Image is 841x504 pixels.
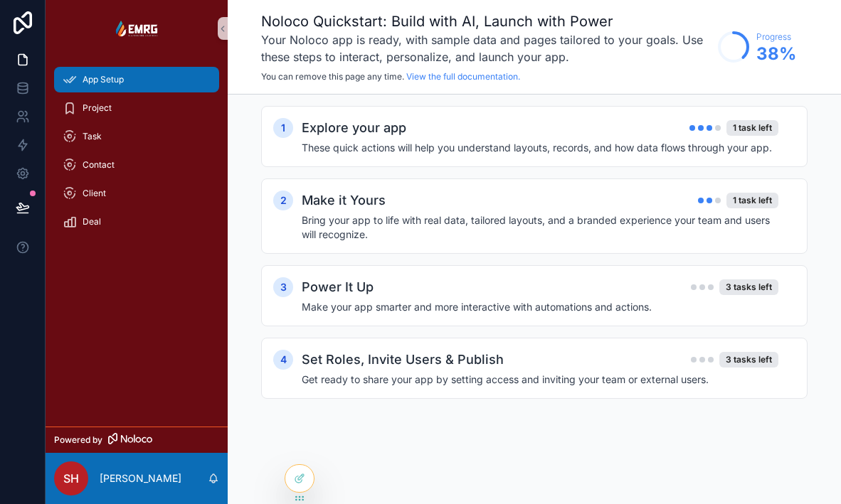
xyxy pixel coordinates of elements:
[261,31,711,65] h3: Your Noloco app is ready, with sample data and pages tailored to your goals. Use these steps to i...
[54,95,219,121] a: Project
[756,43,796,65] span: 38 %
[83,74,124,85] span: App Setup
[54,434,102,446] span: Powered by
[83,216,101,227] span: Deal
[406,71,520,82] a: View the full documentation.
[83,131,102,142] span: Task
[46,57,228,253] div: scrollable content
[100,471,181,486] p: [PERSON_NAME]
[54,124,219,149] a: Task
[261,11,711,31] h1: Noloco Quickstart: Build with AI, Launch with Power
[83,188,106,199] span: Client
[54,209,219,235] a: Deal
[54,67,219,92] a: App Setup
[83,159,115,171] span: Contact
[54,152,219,178] a: Contact
[83,102,112,114] span: Project
[46,427,228,453] a: Powered by
[63,470,79,487] span: SH
[261,71,404,82] span: You can remove this page any time.
[756,31,796,43] span: Progress
[112,17,162,40] img: App logo
[54,181,219,206] a: Client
